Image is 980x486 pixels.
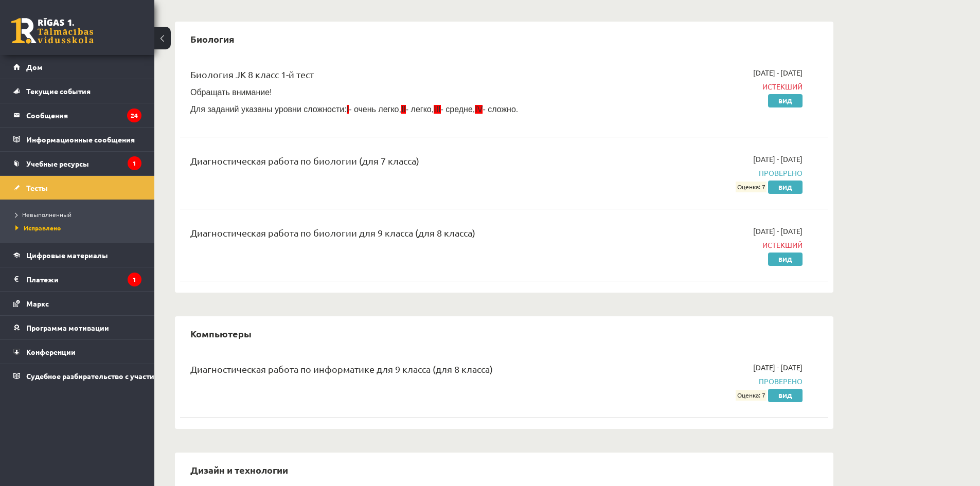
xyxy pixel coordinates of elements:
font: Тесты [26,183,48,192]
a: Вид [768,181,803,194]
font: III [434,105,440,114]
font: Обращать внимание! [190,88,272,97]
font: 24 [131,111,138,119]
a: Сообщения24 [13,103,141,127]
font: Дизайн и технологии [190,464,288,476]
font: - легко, [406,105,434,114]
font: Диагностическая работа по биологии (для 7 класса) [190,155,419,166]
font: Вид [778,183,792,191]
a: Дом [13,55,141,79]
font: Вид [778,97,792,105]
font: Биология JK 8 класс 1-й тест [190,69,314,80]
font: Судебное разбирательство с участием [PERSON_NAME] [26,371,225,381]
a: Рижская 1-я средняя школа заочного обучения [11,18,94,44]
a: Невыполненный [15,210,144,219]
font: - очень легко, [349,105,401,114]
font: Учебные ресурсы [26,159,89,168]
font: Оценка: 7 [737,391,765,400]
a: Программа мотивации [13,316,141,339]
a: Платежи1 [13,267,141,291]
font: 1 [133,275,136,283]
font: - средне, [441,105,475,114]
font: Диагностическая работа по биологии для 9 класса (для 8 класса) [190,227,475,238]
font: Текущие события [26,86,91,96]
a: Судебное разбирательство с участием [PERSON_NAME] [13,364,141,388]
font: Маркс [26,299,49,308]
a: Исправлено [15,223,144,232]
font: Программа мотивации [26,323,109,332]
font: Информационные сообщения [26,135,135,144]
font: Сообщения [26,111,68,120]
font: [DATE] - [DATE] [753,363,803,372]
font: Компьютеры [190,328,252,339]
a: Цифровые материалы [13,243,141,267]
a: Вид [768,253,803,266]
font: Невыполненный [22,210,72,219]
font: Биология [190,33,235,45]
font: II [401,105,406,114]
font: [DATE] - [DATE] [753,68,803,77]
a: Информационные сообщения1 [13,128,141,151]
a: Тесты [13,176,141,200]
font: Вид [778,255,792,263]
font: Исправлено [24,224,61,232]
font: Истекший [762,240,803,249]
font: [DATE] - [DATE] [753,226,803,236]
font: - сложно. [483,105,518,114]
font: Конференции [26,347,76,356]
a: Вид [768,389,803,402]
font: Проверено [759,168,803,177]
font: 1 [133,159,136,167]
font: Диагностическая работа по информатике для 9 класса (для 8 класса) [190,364,493,374]
font: Дом [26,62,43,71]
a: Конференции [13,340,141,364]
a: Вид [768,94,803,107]
font: Для заданий указаны уровни сложности: [190,105,347,114]
a: Маркс [13,292,141,315]
font: Платежи [26,275,59,284]
a: Текущие события [13,79,141,103]
a: Учебные ресурсы [13,152,141,175]
font: Оценка: 7 [737,183,765,191]
font: Вид [778,391,792,400]
font: [DATE] - [DATE] [753,154,803,164]
font: Цифровые материалы [26,250,108,260]
font: Истекший [762,82,803,91]
font: Проверено [759,376,803,386]
font: IV [475,105,483,114]
font: I [347,105,349,114]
